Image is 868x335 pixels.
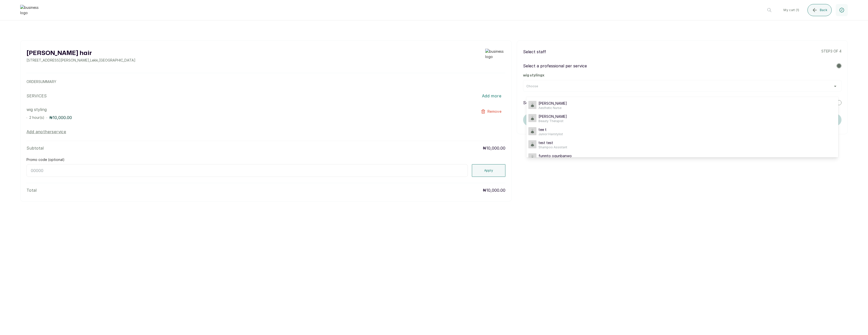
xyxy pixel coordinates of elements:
button: Back [807,4,832,16]
p: SERVICES [26,93,47,99]
img: staff image [528,101,536,109]
p: ORDER SUMMARY [26,79,505,84]
h2: wig styling x [523,73,842,78]
span: [PERSON_NAME] [538,114,567,119]
button: Add more [478,90,505,101]
p: ₦10,000.00 [483,145,505,151]
p: step 3 of 4 [821,49,842,55]
span: Junior Hairstylist [538,132,563,136]
p: ₦10,000.00 [483,187,505,193]
img: business logo [20,5,40,15]
span: Back [820,8,827,12]
span: test test [538,140,567,145]
ul: Choose [526,97,838,157]
img: staff image [528,153,536,161]
img: staff image [528,127,536,135]
p: Select a professional per service [523,63,587,69]
span: Aesthetic Nurse [538,106,567,110]
button: My cart (1) [779,4,803,16]
span: 2 hour(s) [29,115,44,120]
button: Add anotherservice [26,129,66,135]
p: Subtotal [26,145,44,151]
p: wig styling [26,106,410,113]
span: funmto ogunbanwo [538,153,572,158]
p: Total [26,187,37,193]
div: · · [26,115,410,121]
img: staff image [528,114,536,122]
p: Select staff [523,49,546,55]
button: Apply [472,164,506,177]
button: Choose [526,84,838,88]
span: tee t [538,127,563,132]
h2: [PERSON_NAME] hair [26,49,135,58]
button: Remove [477,106,505,117]
input: 00000 [26,164,468,177]
img: staff image [528,140,536,148]
label: Promo code (optional) [26,157,65,162]
p: Select professional that can do all services [523,100,607,106]
span: Choose [526,84,538,88]
span: Remove [487,109,501,114]
span: Shampoo Assistant [538,145,567,149]
p: ₦10,000.00 [49,115,72,121]
span: [PERSON_NAME] [538,101,567,106]
button: Continue [523,114,842,126]
img: business logo [485,49,505,63]
span: Beauty Therapist [538,119,567,123]
p: [STREET_ADDRESS][PERSON_NAME] , Lekki , [GEOGRAPHIC_DATA] [26,58,135,63]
